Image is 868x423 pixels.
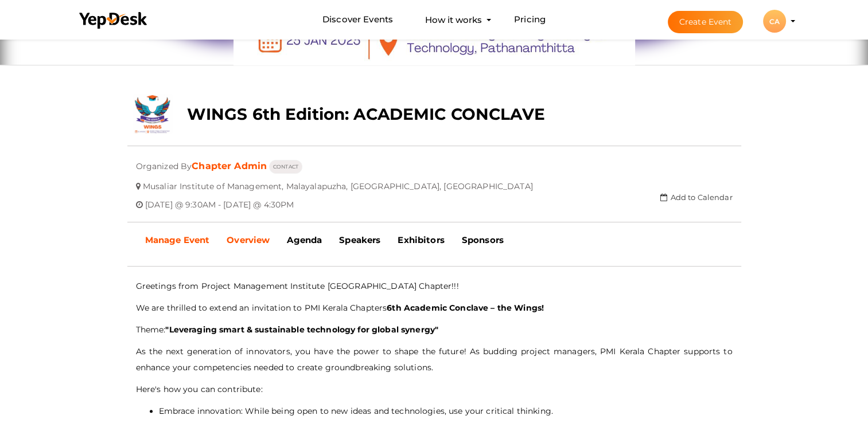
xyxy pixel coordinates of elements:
[136,278,733,294] p: Greetings from Project Management Institute [GEOGRAPHIC_DATA] Chapter!!!
[422,9,485,30] button: How it works
[287,234,322,245] b: Agenda
[137,226,219,254] a: Manage Event
[760,9,789,33] button: CA
[187,104,545,124] b: WINGS 6th Edition: ACADEMIC CONCLAVE
[145,234,210,245] b: Manage Event
[278,226,330,254] a: Agenda
[763,17,786,26] profile-pic: CA
[330,226,389,254] a: Speakers
[136,381,733,397] p: Here's how you can contribute:
[159,403,733,419] li: Embrace innovation: While being open to new ideas and technologies, use your critical thinking.
[462,234,504,245] b: Sponsors
[227,234,270,245] b: Overview
[145,191,294,210] span: [DATE] @ 9:30AM - [DATE] @ 4:30PM
[763,10,786,33] div: CA
[143,173,533,191] span: Musaliar Institute of Management, Malayalapuzha, [GEOGRAPHIC_DATA], [GEOGRAPHIC_DATA]
[668,11,744,33] button: Create Event
[192,160,267,171] a: Chapter Admin
[136,343,733,375] p: As the next generation of innovators, you have the power to shape the future! As budding project ...
[514,9,546,30] a: Pricing
[136,300,733,316] p: We are thrilled to extend an invitation to PMI Kerala Chapters
[339,234,380,245] b: Speakers
[398,234,444,245] b: Exhibitors
[269,160,302,174] button: CONTACT
[218,226,278,254] a: Overview
[322,9,393,30] a: Discover Events
[660,193,732,202] a: Add to Calendar
[389,226,453,254] a: Exhibitors
[387,303,544,313] b: 6th Academic Conclave – the Wings!
[136,152,192,171] span: Organized By
[453,226,512,254] a: Sponsors
[165,324,438,335] b: "Leveraging smart & sustainable technology for global synergy"
[136,322,733,338] p: Theme:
